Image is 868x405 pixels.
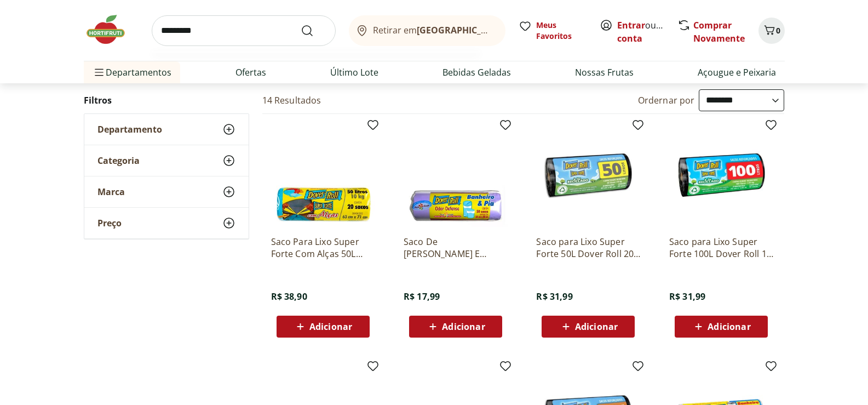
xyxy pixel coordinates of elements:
a: Saco Para Lixo Super Forte Com Alças 50L Pacote Com 20 Unidades Dover Roll [271,236,375,260]
button: Adicionar [675,316,768,338]
b: [GEOGRAPHIC_DATA]/[GEOGRAPHIC_DATA] [417,24,601,36]
label: Ordernar por [638,94,695,106]
span: Adicionar [309,322,352,331]
a: Saco para Lixo Super Forte 100L Dover Roll 10 unidades [669,236,773,260]
span: R$ 38,90 [271,290,307,303]
h2: 14 Resultados [262,94,321,106]
button: Adicionar [409,316,502,338]
input: search [152,15,336,46]
button: Carrinho [758,18,785,44]
span: Categoria [97,155,140,166]
span: 0 [776,25,780,36]
a: Saco De [PERSON_NAME] E [PERSON_NAME] Defense Cor Lilás Dover Roll - Com 50 Unidades [404,236,508,260]
button: Retirar em[GEOGRAPHIC_DATA]/[GEOGRAPHIC_DATA] [349,15,505,46]
span: Departamento [97,124,162,135]
button: Categoria [84,145,249,176]
span: R$ 31,99 [669,290,705,303]
img: Saco Para Lixo Super Forte Com Alças 50L Pacote Com 20 Unidades Dover Roll [271,123,375,227]
span: R$ 31,99 [536,290,572,303]
img: Saco De Lixo Banheiro E Pia Odor Defense Cor Lilás Dover Roll - Com 50 Unidades [404,123,508,227]
span: R$ 17,99 [404,290,440,303]
img: Saco para Lixo Super Forte 50L Dover Roll 20 unidades [536,123,640,227]
a: Açougue e Peixaria [698,66,776,79]
button: Preço [84,208,249,238]
a: Bebidas Geladas [442,66,511,79]
span: Retirar em [373,25,494,35]
button: Departamento [84,114,249,145]
a: Nossas Frutas [575,66,634,79]
button: Adicionar [277,316,370,338]
a: Ofertas [235,66,266,79]
span: ou [617,19,666,45]
button: Adicionar [542,316,635,338]
a: Saco para Lixo Super Forte 50L Dover Roll 20 unidades [536,236,640,260]
span: Adicionar [575,322,618,331]
h2: Filtros [84,89,249,111]
img: Saco para Lixo Super Forte 100L Dover Roll 10 unidades [669,123,773,227]
span: Adicionar [708,322,750,331]
img: Hortifruti [84,13,139,46]
span: Marca [97,186,125,197]
button: Submit Search [301,24,327,37]
span: Preço [97,218,122,229]
span: Adicionar [442,322,485,331]
a: Criar conta [617,19,677,44]
a: Comprar Novamente [693,19,745,44]
span: Departamentos [93,59,171,85]
a: Entrar [617,19,645,31]
button: Marca [84,176,249,207]
span: Meus Favoritos [536,20,587,42]
button: Menu [93,59,106,85]
a: Último Lote [330,66,378,79]
a: Meus Favoritos [519,20,587,42]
